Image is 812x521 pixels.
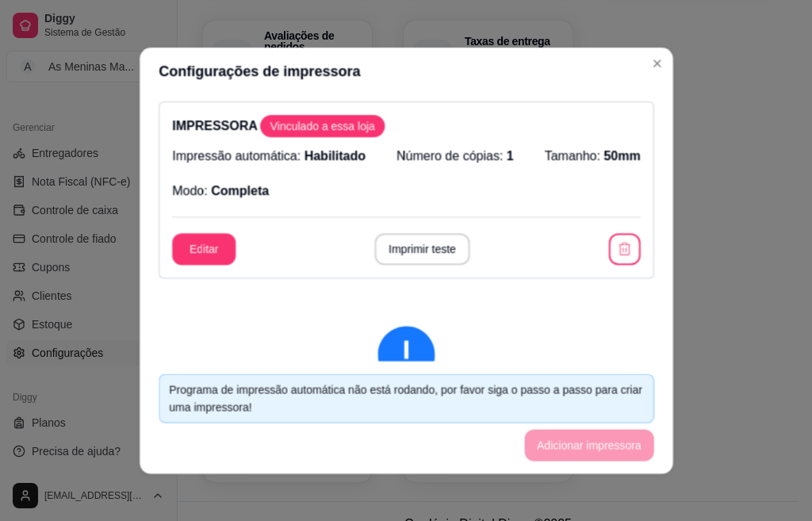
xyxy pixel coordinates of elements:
[544,147,640,166] p: Tamanho:
[172,233,236,265] button: Editar
[172,182,269,201] p: Modo:
[172,147,366,166] p: Impressão automática:
[506,149,513,163] span: 1
[140,48,673,95] header: Configurações de impressora
[374,233,470,265] button: Imprimir teste
[169,381,644,416] div: Programa de impressão automática não está rodando, por favor siga o passo a passo para criar uma ...
[377,326,435,383] span: exclamation-circle
[211,184,269,197] span: Completa
[172,115,641,137] p: IMPRESSORA
[644,51,669,76] button: Close
[396,147,514,166] p: Número de cópias:
[603,149,640,163] span: 50mm
[304,149,365,163] span: Habilitado
[263,118,381,134] span: Vinculado a essa loja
